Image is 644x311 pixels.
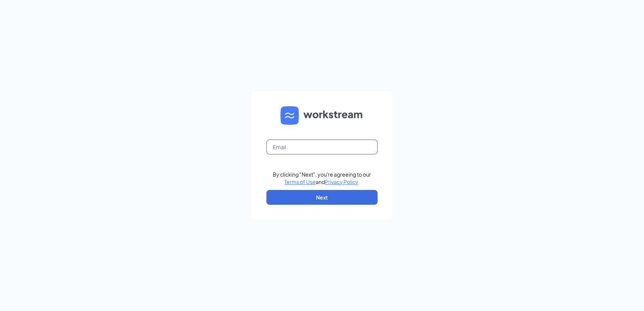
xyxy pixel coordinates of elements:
[273,171,371,185] div: By clicking "Next", you're agreeing to our and .
[266,190,378,205] button: Next
[266,140,378,154] input: Email
[285,178,316,185] a: Terms of Use
[280,106,364,125] img: WS logo and Workstream text
[325,178,358,185] a: Privacy Policy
